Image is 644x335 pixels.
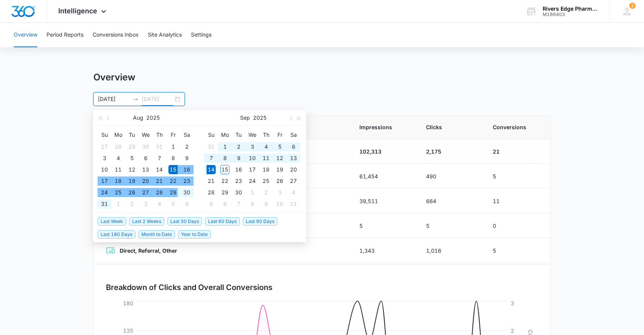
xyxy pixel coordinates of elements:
div: 22 [168,176,178,186]
td: 0 [484,213,550,238]
td: 2025-08-10 [98,164,111,175]
th: Su [204,129,218,141]
td: 2025-09-04 [259,141,273,152]
td: 2025-08-28 [152,187,166,198]
td: 2025-09-30 [232,187,245,198]
span: Last 30 Days [167,217,202,226]
td: 2025-09-09 [232,152,245,164]
button: Period Reports [46,23,83,47]
div: 1 [168,142,178,151]
td: 2025-09-04 [152,198,166,210]
div: 17 [100,176,109,186]
span: Clicks [426,123,474,131]
td: 2025-07-30 [139,141,152,152]
div: 5 [207,199,216,208]
td: 2,175 [417,139,484,164]
td: 2025-09-05 [273,141,287,152]
div: 4 [289,188,298,197]
div: 11 [289,199,298,208]
td: 2025-08-13 [139,164,152,175]
th: Fr [273,129,287,141]
div: 30 [234,188,243,197]
div: 9 [261,199,271,208]
div: 21 [207,176,216,186]
span: Last Week [98,217,126,226]
div: 7 [234,199,243,208]
td: 664 [417,189,484,213]
div: 2 [182,142,191,151]
div: 6 [182,199,191,208]
td: 5 [350,213,417,238]
span: Last 60 Days [205,217,240,226]
div: 13 [141,165,150,174]
td: 2025-08-16 [180,164,194,175]
div: 26 [275,176,284,186]
td: 2025-09-29 [218,187,232,198]
td: 2025-09-02 [232,141,245,152]
td: 2025-09-20 [287,164,300,175]
td: 2025-10-03 [273,187,287,198]
div: 16 [182,165,191,174]
div: 2 [127,199,136,208]
td: 39,511 [350,189,417,213]
td: 2025-07-31 [152,141,166,152]
td: 2025-07-27 [98,141,111,152]
td: 2025-08-14 [152,164,166,175]
td: 2025-08-05 [125,152,139,164]
td: 2025-08-08 [166,152,180,164]
button: Settings [191,23,211,47]
th: Sa [287,129,300,141]
td: 2025-08-02 [180,141,194,152]
td: 2025-09-25 [259,175,273,187]
div: 10 [248,154,257,163]
div: 19 [275,165,284,174]
div: 23 [182,176,191,186]
td: 2025-09-13 [287,152,300,164]
td: 2025-08-07 [152,152,166,164]
div: 29 [220,188,229,197]
span: swap-right [133,96,139,102]
div: 18 [114,176,123,186]
div: 11 [114,165,123,174]
div: 20 [141,176,150,186]
th: Mo [218,129,232,141]
td: 2025-09-24 [245,175,259,187]
td: 11 [484,189,550,213]
div: 19 [127,176,136,186]
th: Th [259,129,273,141]
td: 2025-08-19 [125,175,139,187]
td: 2025-09-10 [245,152,259,164]
div: 10 [100,165,109,174]
tspan: 2 [511,327,514,333]
td: 2025-09-06 [287,141,300,152]
div: 1 [114,199,123,208]
div: 9 [182,154,191,163]
div: 3 [275,188,284,197]
td: 2025-09-07 [204,152,218,164]
div: 30 [141,142,150,151]
td: 2025-09-26 [273,175,287,187]
div: 23 [234,176,243,186]
div: 13 [289,154,298,163]
span: Last 2 Weeks [129,217,164,226]
td: 2025-08-29 [166,187,180,198]
div: 31 [155,142,164,151]
tspan: 135 [123,327,133,333]
td: 2025-09-27 [287,175,300,187]
td: 5 [417,213,484,238]
button: 2025 [146,110,160,125]
td: 2025-10-07 [232,198,245,210]
td: 2025-09-03 [139,198,152,210]
span: Last 180 Days [98,230,135,239]
td: 2025-09-14 [204,164,218,175]
td: 2025-08-12 [125,164,139,175]
th: Tu [125,129,139,141]
td: 5 [484,164,550,189]
div: 5 [275,142,284,151]
div: 1 [220,142,229,151]
td: 2025-08-04 [111,152,125,164]
button: Site Analytics [148,23,182,47]
span: Month to Date [138,230,175,239]
button: 2025 [253,110,266,125]
td: 2025-09-08 [218,152,232,164]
